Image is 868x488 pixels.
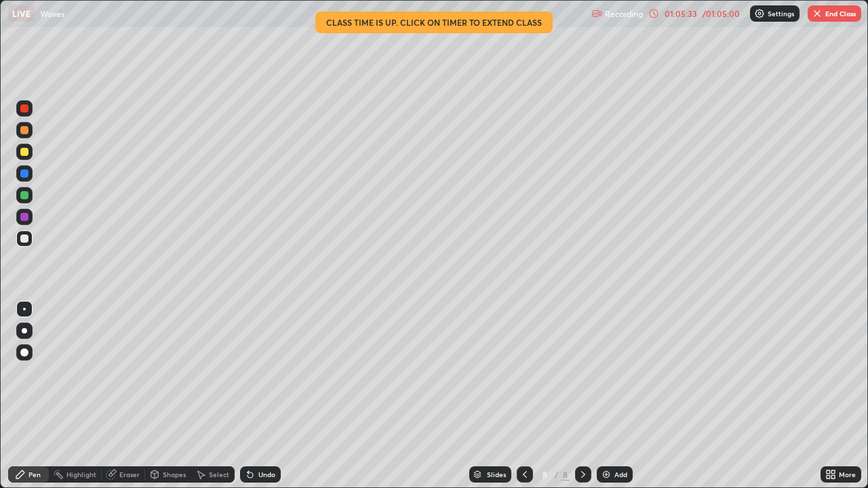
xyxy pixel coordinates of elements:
[28,471,41,478] div: Pen
[487,471,506,478] div: Slides
[12,8,31,19] p: LIVE
[601,469,612,480] img: add-slide-button
[40,8,64,19] p: Waves
[209,471,229,478] div: Select
[605,9,643,19] p: Recording
[700,9,742,18] div: / 01:05:00
[163,471,186,478] div: Shapes
[754,8,765,19] img: class-settings-icons
[66,471,96,478] div: Highlight
[812,8,823,19] img: end-class-cross
[258,471,275,478] div: Undo
[768,10,794,17] p: Settings
[808,5,861,22] button: End Class
[614,471,627,478] div: Add
[839,471,856,478] div: More
[555,470,559,479] div: /
[662,9,700,18] div: 01:05:33
[119,471,140,478] div: Eraser
[538,470,552,479] div: 8
[591,8,602,19] img: recording.375f2c34.svg
[561,468,570,481] div: 8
